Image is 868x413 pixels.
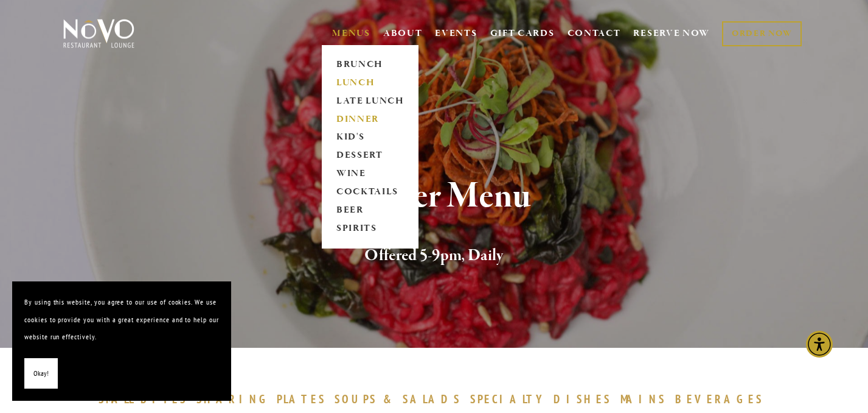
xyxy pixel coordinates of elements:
[332,165,408,183] a: WINE
[332,74,408,92] a: LUNCH
[99,392,194,406] a: SMALLBITES
[61,18,137,49] img: Novo Restaurant &amp; Lounge
[490,22,555,45] a: GIFT CARDS
[568,22,621,45] a: CONTACT
[383,27,423,40] a: ABOUT
[335,392,377,406] span: SOUPS
[277,392,326,406] span: PLATES
[403,392,461,406] span: SALADS
[33,365,49,383] span: Okay!
[332,183,408,202] a: COCKTAILS
[806,331,833,358] div: Accessibility Menu
[196,392,332,406] a: SHARINGPLATES
[335,392,467,406] a: SOUPS&SALADS
[633,22,710,45] a: RESERVE NOW
[722,21,802,46] a: ORDER NOW
[332,202,408,220] a: BEER
[332,129,408,147] a: KID'S
[196,392,271,406] span: SHARING
[675,392,770,406] a: BEVERAGES
[675,392,764,406] span: BEVERAGES
[83,243,785,269] h2: Offered 5-9pm, Daily
[332,110,408,129] a: DINNER
[99,392,135,406] span: SMALL
[620,392,672,406] a: MAINS
[24,358,58,389] button: Okay!
[470,392,617,406] a: SPECIALTYDISHES
[470,392,548,406] span: SPECIALTY
[332,92,408,110] a: LATE LUNCH
[332,220,408,238] a: SPIRITS
[435,27,477,40] a: EVENTS
[332,147,408,165] a: DESSERT
[332,27,370,40] a: MENUS
[620,392,666,406] span: MAINS
[554,392,611,406] span: DISHES
[332,55,408,74] a: BRUNCH
[24,294,219,346] p: By using this website, you agree to our use of cookies. We use cookies to provide you with a grea...
[141,392,187,406] span: BITES
[12,281,231,401] section: Cookie banner
[383,392,397,406] span: &
[83,177,785,216] h1: Dinner Menu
